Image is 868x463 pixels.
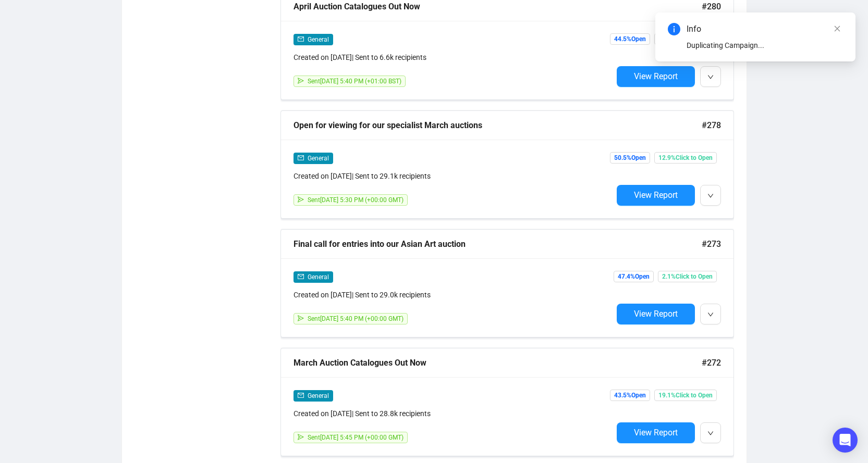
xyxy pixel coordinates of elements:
[617,185,695,206] button: View Report
[634,190,678,200] span: View Report
[308,434,404,441] span: Sent [DATE] 5:45 PM (+00:00 GMT)
[654,33,717,45] span: 26.2% Click to Open
[702,119,721,132] span: #278
[707,193,714,199] span: down
[308,155,329,162] span: General
[668,23,680,35] span: info-circle
[707,430,714,436] span: down
[280,110,734,219] a: Open for viewing for our specialist March auctions#278mailGeneralCreated on [DATE]| Sent to 29.1k...
[634,71,678,81] span: View Report
[834,25,841,32] span: close
[702,237,721,251] span: #273
[298,155,304,161] span: mail
[707,311,714,318] span: down
[687,23,843,35] div: Info
[658,271,717,282] span: 2.1% Click to Open
[308,315,404,322] span: Sent [DATE] 5:40 PM (+00:00 GMT)
[298,196,304,203] span: send
[294,289,613,301] div: Created on [DATE] | Sent to 29.0k recipients
[614,271,654,282] span: 47.4% Open
[298,78,304,84] span: send
[294,356,702,369] div: March Auction Catalogues Out Now
[308,273,329,281] span: General
[298,36,304,42] span: mail
[298,434,304,440] span: send
[634,309,678,319] span: View Report
[634,428,678,437] span: View Report
[280,229,734,337] a: Final call for entries into our Asian Art auction#273mailGeneralCreated on [DATE]| Sent to 29.0k ...
[294,408,613,419] div: Created on [DATE] | Sent to 28.8k recipients
[610,33,650,45] span: 44.5% Open
[833,428,858,453] div: Open Intercom Messenger
[707,74,714,80] span: down
[610,390,650,401] span: 43.5% Open
[294,170,613,182] div: Created on [DATE] | Sent to 29.1k recipients
[298,315,304,321] span: send
[702,356,721,369] span: #272
[298,273,304,280] span: mail
[298,392,304,398] span: mail
[294,52,613,63] div: Created on [DATE] | Sent to 6.6k recipients
[610,152,650,164] span: 50.5% Open
[308,78,401,85] span: Sent [DATE] 5:40 PM (+01:00 BST)
[294,237,702,251] div: Final call for entries into our Asian Art auction
[654,152,717,164] span: 12.9% Click to Open
[280,348,734,456] a: March Auction Catalogues Out Now#272mailGeneralCreated on [DATE]| Sent to 28.8k recipientssendSen...
[294,119,702,132] div: Open for viewing for our specialist March auctions
[654,390,717,401] span: 19.1% Click to Open
[308,36,329,43] span: General
[617,66,695,87] button: View Report
[617,422,695,443] button: View Report
[308,392,329,399] span: General
[617,304,695,324] button: View Report
[308,196,404,204] span: Sent [DATE] 5:30 PM (+00:00 GMT)
[832,23,843,34] a: Close
[687,40,843,51] div: Duplicating Campaign...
